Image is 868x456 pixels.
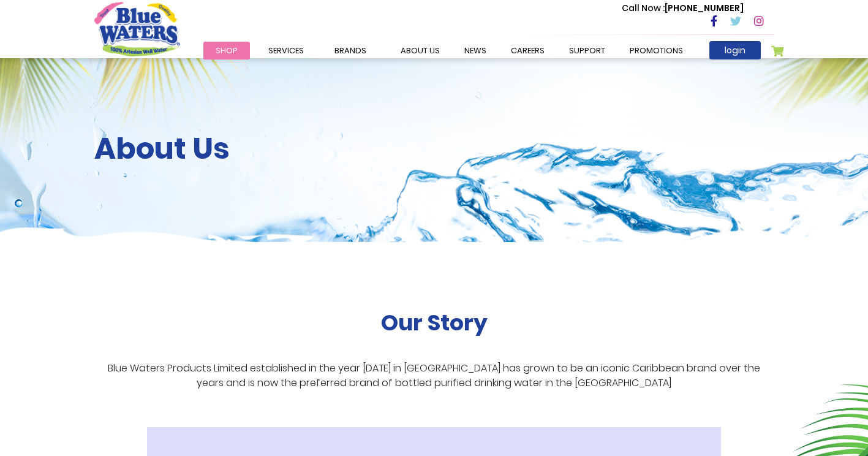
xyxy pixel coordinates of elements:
a: about us [388,42,452,59]
a: login [709,41,761,59]
span: Shop [216,45,238,56]
a: careers [499,42,557,59]
a: store logo [94,2,180,56]
a: Promotions [617,42,695,59]
a: support [557,42,617,59]
p: Blue Waters Products Limited established in the year [DATE] in [GEOGRAPHIC_DATA] has grown to be ... [94,361,774,390]
h2: About Us [94,131,774,167]
h2: Our Story [381,310,488,336]
p: [PHONE_NUMBER] [622,2,744,15]
span: Call Now : [622,2,665,14]
a: News [452,42,499,59]
span: Brands [334,45,366,56]
span: Services [268,45,304,56]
